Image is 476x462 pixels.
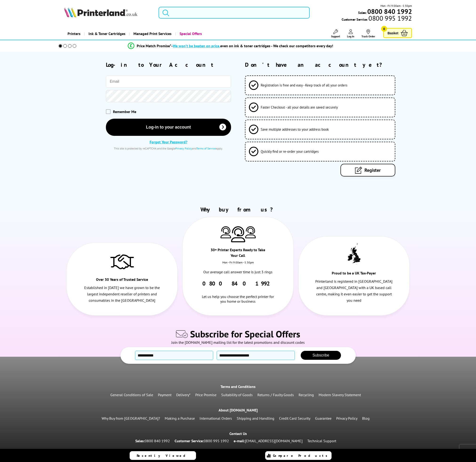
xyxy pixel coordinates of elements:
[301,351,341,360] button: Subscribe
[83,285,161,304] p: Established in [DATE] we have grown to be the largest independent reseller of printers and consum...
[381,26,387,32] span: 0
[183,261,293,269] div: Mon - Fri 9:00am - 5.30pm
[234,438,303,444] p: e-mail:
[190,328,300,340] span: Subscribe for Special Offers
[200,416,232,421] a: International Orders
[312,353,329,357] span: Subscribe
[237,416,274,421] a: Shipping and Handling
[315,278,393,304] p: Printerland is registered in [GEOGRAPHIC_DATA] and [GEOGRAPHIC_DATA] with a UK based call centre,...
[231,226,245,243] img: Printer Experts
[362,416,370,421] a: Blog
[173,43,220,48] span: We won’t be beaten on price,
[199,287,277,304] div: Let us help you choose the perfect printer for you home or business
[150,140,187,144] a: Forgot Your Password?
[307,439,336,443] a: Technical Support
[94,277,150,285] div: Over 30 Years of Trusted Service
[64,7,137,17] img: Printerland Logo
[245,439,303,443] a: [EMAIL_ADDRESS][DOMAIN_NAME]
[261,105,338,110] span: Faster Checkout - all your details are saved securely
[137,454,190,458] span: Recently Viewed
[342,16,412,22] span: Customer Service:
[64,7,153,18] a: Printerland Logo
[367,7,412,16] b: 0800 840 1992
[106,61,231,68] h2: Log-in to Your Account
[364,167,381,173] span: Register
[199,269,277,275] p: Our average call answer time is just 3 rings
[204,439,229,443] a: 0800 995 1992
[106,147,231,150] div: This site is protected by reCAPTCHA and the Google and apply.
[361,29,375,38] a: Track Order
[165,416,195,421] a: Making a Purchase
[129,28,175,40] a: Managed Print Services
[195,392,216,397] a: Price Promise
[175,438,229,444] p: Customer Service:
[221,392,253,397] a: Suitability of Goods
[130,451,196,460] a: Recently Viewed
[84,28,129,40] a: Ink & Toner Cartridges
[331,29,340,38] a: Support
[368,16,412,20] span: 0800 995 1992
[113,109,136,114] span: Remember Me
[175,147,192,150] a: Privacy Policy
[261,83,347,87] span: Registration is free and easy - Keep track of all your orders
[135,438,170,444] p: Sales:
[319,392,361,397] a: Modern Slavery Statement
[358,10,367,15] span: Sales:
[273,454,330,458] span: Compare Products
[265,451,332,460] a: Compare Products
[299,392,314,397] a: Recycling
[245,226,256,238] img: Printer Experts
[102,416,160,421] a: Why Buy from [GEOGRAPHIC_DATA]?
[106,119,231,136] button: Log-in to your account
[196,147,216,150] a: Terms of Service
[110,392,153,397] a: General Conditions of Sale
[210,247,266,261] div: 30+ Printer Experts Ready to Take Your Call
[257,392,294,397] a: Returns / Faulty Goods
[348,243,360,265] img: UK tax payer
[315,416,332,421] a: Guarantee
[347,35,354,38] span: Log In
[261,149,319,154] span: Quickly find or re-order your cartridges
[176,392,191,397] a: Delivery*
[388,30,398,36] span: Basket
[336,416,357,421] a: Privacy Policy
[383,28,412,38] a: Basket 0
[175,28,205,40] a: Special Offers
[145,439,170,443] a: 0800 840 1992
[137,43,171,48] span: Price Match Promise*
[347,29,354,38] a: Log In
[279,416,310,421] a: Credit Card Security
[380,4,412,8] span: Mon - Fri 9:00am - 5:30pm
[220,226,231,238] img: Printer Experts
[202,280,274,287] a: 0800 840 1992
[64,206,412,213] h2: Why buy from us?
[88,28,125,40] span: Ink & Toner Cartridges
[2,340,474,347] div: Join the [DOMAIN_NAME] mailing list for the latest promotions and discount codes
[106,75,231,88] input: Email
[110,252,134,271] img: Trusted Service
[52,42,409,50] li: modal_Promise
[326,270,382,278] div: Proud to be a UK Tax-Payer
[331,35,340,38] span: Support
[64,28,84,40] a: Printers
[367,9,412,14] a: 0800 840 1992
[158,392,172,397] a: Payment
[261,127,329,132] span: Save multiple addresses to your address book
[171,43,333,48] div: - even on ink & toner cartridges - We check our competitors every day!
[340,164,395,176] a: Register
[245,61,412,68] h2: Don't have an account yet?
